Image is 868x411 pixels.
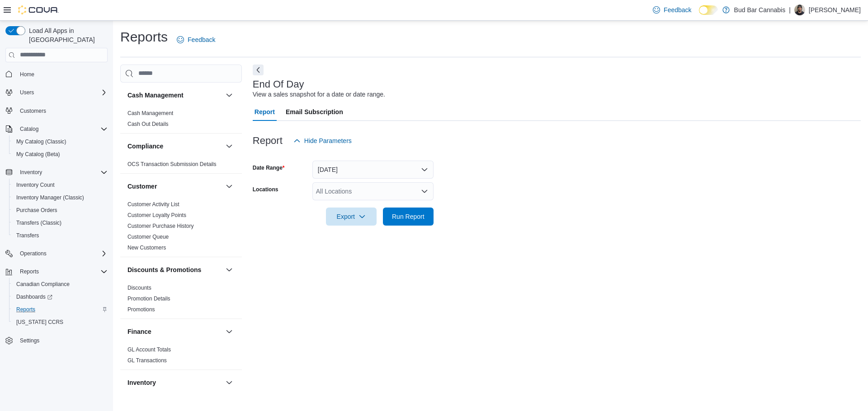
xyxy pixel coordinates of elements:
[699,5,718,15] input: Dark Mode
[127,244,166,251] span: New Customers
[16,87,38,98] button: Users
[13,205,61,216] a: Purchase Orders
[127,223,194,229] a: Customer Purchase History
[13,291,56,302] a: Dashboards
[13,136,70,147] a: My Catalog (Classic)
[127,201,179,208] a: Customer Activity List
[16,181,55,189] span: Inventory Count
[649,1,695,19] a: Feedback
[127,265,222,274] button: Discounts & Promotions
[13,180,108,190] span: Inventory Count
[9,191,111,204] button: Inventory Manager (Classic)
[13,317,67,328] a: [US_STATE] CCRS
[16,248,50,259] button: Operations
[120,199,242,257] div: Customer
[9,217,111,229] button: Transfers (Classic)
[16,281,70,288] span: Canadian Compliance
[127,182,157,191] h3: Customer
[127,378,222,387] button: Inventory
[13,230,108,241] span: Transfers
[253,164,285,171] label: Date Range
[13,279,73,290] a: Canadian Compliance
[20,337,39,344] span: Settings
[16,138,66,145] span: My Catalog (Classic)
[13,192,108,203] span: Inventory Manager (Classic)
[224,141,235,152] button: Compliance
[127,201,179,208] span: Customer Activity List
[13,317,108,328] span: Washington CCRS
[699,15,699,15] span: Dark Mode
[127,212,186,219] span: Customer Loyalty Points
[127,212,186,218] a: Customer Loyalty Points
[120,282,242,319] div: Discounts & Promotions
[127,285,151,291] a: Discounts
[120,28,168,46] h1: Reports
[127,296,170,302] a: Promotion Details
[16,248,108,259] span: Operations
[13,291,108,302] span: Dashboards
[2,68,111,81] button: Home
[127,161,217,168] span: OCS Transaction Submission Details
[13,304,108,315] span: Reports
[127,222,194,230] span: Customer Purchase History
[127,233,169,240] span: Customer Queue
[127,142,163,151] h3: Compliance
[253,79,304,90] h3: End Of Day
[127,121,169,127] a: Cash Out Details
[13,136,108,147] span: My Catalog (Classic)
[25,26,108,44] span: Load All Apps in [GEOGRAPHIC_DATA]
[127,357,167,364] a: GL Transactions
[290,132,355,150] button: Hide Parameters
[16,106,50,116] a: Customers
[312,161,434,179] button: [DATE]
[9,316,111,328] button: [US_STATE] CCRS
[127,245,166,251] a: New Customers
[127,234,169,240] a: Customer Queue
[9,278,111,291] button: Canadian Compliance
[127,346,171,353] span: GL Account Totals
[16,335,108,346] span: Settings
[664,5,691,14] span: Feedback
[173,31,219,49] a: Feedback
[16,167,108,178] span: Inventory
[326,208,377,226] button: Export
[127,346,171,353] a: GL Account Totals
[253,65,264,75] button: Next
[2,104,111,117] button: Customers
[304,136,352,145] span: Hide Parameters
[16,266,42,277] button: Reports
[127,161,217,167] a: OCS Transaction Submission Details
[2,166,111,179] button: Inventory
[16,232,39,239] span: Transfers
[127,142,222,151] button: Compliance
[127,378,156,387] h3: Inventory
[9,135,111,148] button: My Catalog (Classic)
[5,64,108,371] nav: Complex example
[794,5,805,15] div: Eric B
[127,295,170,302] span: Promotion Details
[16,194,84,201] span: Inventory Manager (Classic)
[20,89,34,96] span: Users
[9,179,111,191] button: Inventory Count
[20,250,47,257] span: Operations
[16,151,60,158] span: My Catalog (Beta)
[13,279,108,290] span: Canadian Compliance
[734,5,786,15] p: Bud Bar Cannabis
[120,159,242,173] div: Compliance
[16,124,108,134] span: Catalog
[286,103,343,121] span: Email Subscription
[809,5,861,15] p: [PERSON_NAME]
[16,167,46,178] button: Inventory
[789,5,791,15] p: |
[13,304,39,315] a: Reports
[127,91,222,100] button: Cash Management
[13,230,42,241] a: Transfers
[127,327,222,336] button: Finance
[127,306,155,313] span: Promotions
[255,103,275,121] span: Report
[16,207,57,214] span: Purchase Orders
[224,90,235,101] button: Cash Management
[120,344,242,369] div: Finance
[16,219,61,226] span: Transfers (Classic)
[127,110,173,117] span: Cash Management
